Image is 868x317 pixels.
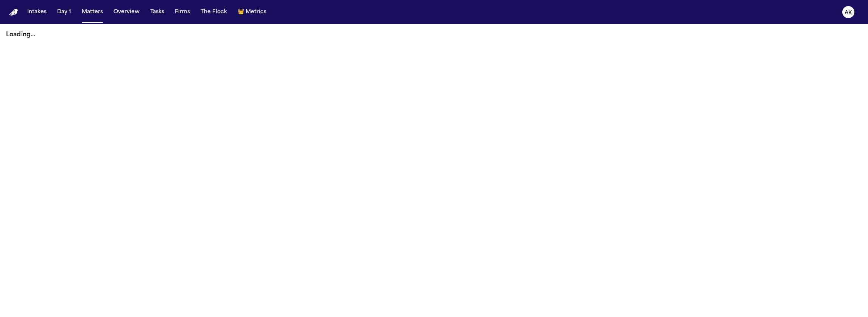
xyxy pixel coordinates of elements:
p: Loading... [6,30,862,39]
button: Matters [79,5,106,19]
button: Day 1 [54,5,74,19]
button: The Flock [198,5,230,19]
a: Home [9,9,18,16]
button: Firms [172,5,193,19]
button: Tasks [147,5,167,19]
button: crownMetrics [235,5,269,19]
img: Finch Logo [9,9,18,16]
button: Overview [110,5,143,19]
button: Intakes [24,5,50,19]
